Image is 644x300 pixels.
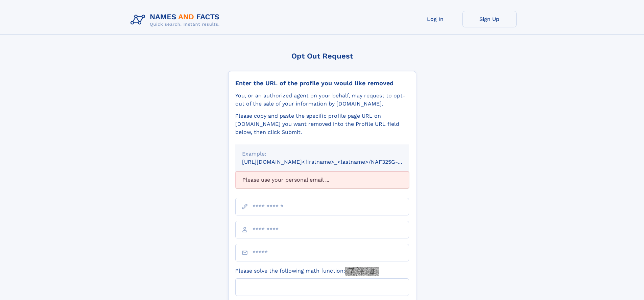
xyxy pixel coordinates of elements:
label: Please solve the following math function: [235,267,379,276]
small: [URL][DOMAIN_NAME]<firstname>_<lastname>/NAF325G-xxxxxxxx [242,159,422,165]
div: You, or an authorized agent on your behalf, may request to opt-out of the sale of your informatio... [235,92,409,108]
div: Example: [242,150,402,158]
div: Opt Out Request [228,52,416,60]
a: Sign Up [462,11,517,27]
div: Enter the URL of the profile you would like removed [235,79,409,87]
div: Please copy and paste the specific profile page URL on [DOMAIN_NAME] you want removed into the Pr... [235,112,409,136]
img: Logo Names and Facts [128,11,225,29]
a: Log In [408,11,462,27]
div: Please use your personal email ... [235,171,409,188]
